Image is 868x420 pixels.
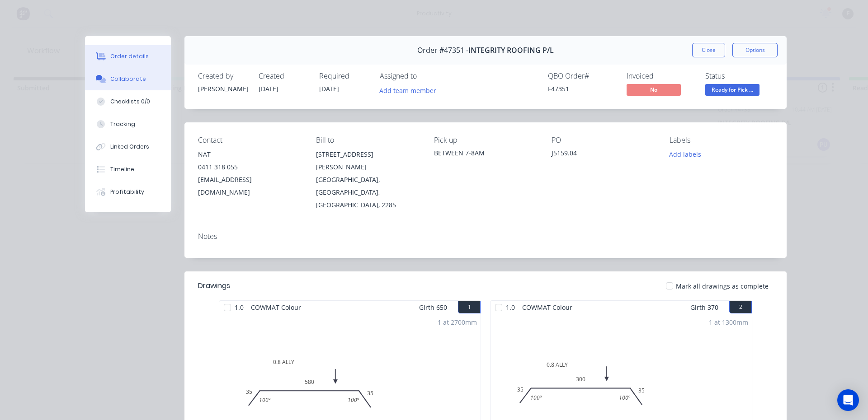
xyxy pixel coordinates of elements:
[319,72,369,80] div: Required
[552,136,655,145] div: PO
[434,136,538,145] div: Pick up
[548,72,616,80] div: QBO Order #
[85,90,171,113] button: Checklists 0/0
[502,301,519,314] span: 1.0
[259,84,278,93] span: [DATE]
[198,72,248,80] div: Created by
[552,148,655,161] div: J5159.04
[198,280,230,291] div: Drawings
[85,158,171,181] button: Timeline
[732,43,778,57] button: Options
[627,84,681,95] span: No
[705,84,759,98] button: Ready for Pick ...
[316,148,420,173] div: [STREET_ADDRESS][PERSON_NAME]
[316,148,420,211] div: [STREET_ADDRESS][PERSON_NAME][GEOGRAPHIC_DATA], [GEOGRAPHIC_DATA], [GEOGRAPHIC_DATA], 2285
[627,72,694,80] div: Invoiced
[110,188,144,196] div: Profitability
[85,135,171,158] button: Linked Orders
[198,148,302,199] div: NAT0411 318 055[EMAIL_ADDRESS][DOMAIN_NAME]
[434,148,538,158] div: BETWEEN 7-8AM
[375,84,441,96] button: Add team member
[231,301,247,314] span: 1.0
[247,301,305,314] span: COWMAT Colour
[458,301,481,313] button: 1
[837,389,859,411] div: Open Intercom Messenger
[319,84,339,93] span: [DATE]
[709,317,748,327] div: 1 at 1300mm
[110,120,135,128] div: Tracking
[468,46,554,55] span: INTEGRITY ROOFING P/L
[198,161,302,173] div: 0411 318 055
[198,148,302,161] div: NAT
[316,136,420,145] div: Bill to
[198,84,248,93] div: [PERSON_NAME]
[85,68,171,90] button: Collaborate
[417,46,468,55] span: Order #47351 -
[85,181,171,203] button: Profitability
[380,84,441,96] button: Add team member
[692,43,725,57] button: Close
[548,84,616,93] div: F47351
[665,148,706,160] button: Add labels
[438,317,477,327] div: 1 at 2700mm
[676,281,769,291] span: Mark all drawings as complete
[690,301,718,314] span: Girth 370
[110,165,134,173] div: Timeline
[705,72,773,80] div: Status
[519,301,576,314] span: COWMAT Colour
[380,72,470,80] div: Assigned to
[729,301,752,313] button: 2
[705,84,759,95] span: Ready for Pick ...
[419,301,447,314] span: Girth 650
[198,232,773,241] div: Notes
[85,113,171,135] button: Tracking
[85,45,171,68] button: Order details
[110,143,149,151] div: Linked Orders
[198,173,302,199] div: [EMAIL_ADDRESS][DOMAIN_NAME]
[670,136,773,145] div: Labels
[110,75,146,83] div: Collaborate
[198,136,302,145] div: Contact
[110,98,150,106] div: Checklists 0/0
[259,72,308,80] div: Created
[110,52,149,61] div: Order details
[316,173,420,211] div: [GEOGRAPHIC_DATA], [GEOGRAPHIC_DATA], [GEOGRAPHIC_DATA], 2285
